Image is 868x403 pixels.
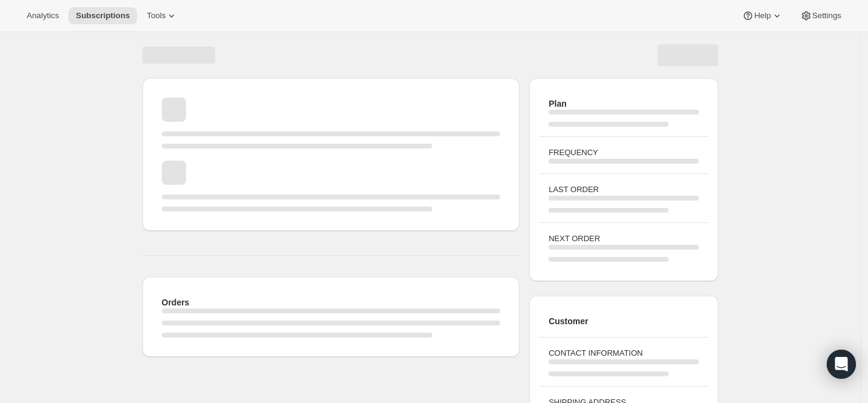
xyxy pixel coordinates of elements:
h2: Customer [549,315,698,327]
span: Tools [147,11,165,21]
button: Subscriptions [68,7,137,24]
span: Settings [812,11,841,21]
h2: Orders [162,296,501,308]
button: Tools [139,7,185,24]
h2: Plan [549,98,698,110]
span: Analytics [27,11,59,21]
span: Help [754,11,770,21]
button: Help [735,7,790,24]
h3: NEXT ORDER [549,233,698,245]
h3: CONTACT INFORMATION [549,347,698,359]
h3: LAST ORDER [549,184,698,196]
button: Analytics [19,7,66,24]
button: Settings [793,7,849,24]
div: Open Intercom Messenger [827,350,856,379]
span: Subscriptions [76,11,130,21]
h3: FREQUENCY [549,147,698,159]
